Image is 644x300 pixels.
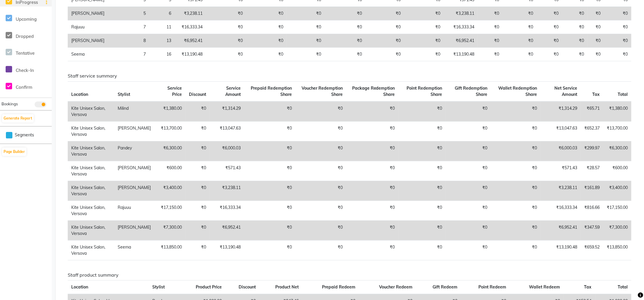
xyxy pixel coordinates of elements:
td: ₹0 [503,48,537,61]
td: ₹0 [246,34,287,48]
td: ₹0 [588,7,604,20]
td: ₹13,047.63 [541,121,581,141]
td: ₹0 [365,20,404,34]
td: ₹0 [446,101,491,122]
td: 7 [108,20,149,34]
td: ₹0 [537,7,562,20]
td: ₹0 [491,161,541,181]
td: ₹1,314.29 [210,101,245,122]
td: ₹0 [244,141,295,161]
td: Kite Unisex Salon, Versova [68,141,114,161]
td: ₹0 [287,7,325,20]
td: ₹0 [399,161,446,181]
td: ₹0 [246,7,287,20]
td: ₹17,150.00 [154,201,185,220]
td: ₹0 [491,101,541,122]
td: ₹3,238.11 [210,181,245,201]
td: ₹6,952.41 [444,34,478,48]
td: ₹0 [185,220,210,240]
td: ₹0 [244,161,295,181]
td: ₹0 [295,161,346,181]
td: ₹0 [287,20,325,34]
td: ₹13,047.63 [210,121,245,141]
td: ₹0 [295,220,346,240]
span: Total [618,284,628,290]
td: Kite Unisex Salon, Versova [68,121,114,141]
td: ₹0 [399,141,446,161]
td: ₹0 [604,48,631,61]
td: ₹571.43 [210,161,245,181]
span: Product Price [196,284,222,290]
td: ₹0 [185,161,210,181]
span: Point Redeem [479,284,507,290]
td: ₹0 [244,240,295,260]
td: ₹0 [562,20,588,34]
td: ₹1,380.00 [154,101,185,122]
td: ₹0 [537,20,562,34]
td: ₹659.52 [581,240,603,260]
td: ₹0 [478,20,503,34]
td: ₹0 [295,201,346,220]
td: ₹0 [295,181,346,201]
td: 5 [108,7,149,20]
td: ₹0 [478,48,503,61]
td: ₹16,333.34 [444,20,478,34]
td: ₹1,380.00 [603,101,631,122]
td: ₹16,333.34 [541,201,581,220]
span: Point Redemption Share [407,86,442,97]
td: ₹0 [404,7,444,20]
td: ₹0 [399,220,446,240]
td: ₹0 [503,7,537,20]
td: ₹0 [588,48,604,61]
td: ₹0 [446,240,491,260]
td: Kite Unisex Salon, Versova [68,101,114,122]
span: Stylist [118,92,130,97]
span: Prepaid Redemption Share [251,86,292,97]
td: [PERSON_NAME] [68,7,108,20]
span: Total [618,92,628,97]
td: ₹0 [446,121,491,141]
span: Net Service Amount [554,86,577,97]
td: ₹13,190.48 [175,48,206,61]
td: ₹0 [185,240,210,260]
span: Product Net [275,284,299,290]
td: ₹347.59 [581,220,603,240]
td: ₹0 [604,34,631,48]
td: ₹6,000.03 [210,141,245,161]
span: Gift Redemption Share [455,86,488,97]
td: ₹0 [206,20,247,34]
td: ₹0 [244,101,295,122]
td: ₹13,850.00 [154,240,185,260]
td: ₹600.00 [603,161,631,181]
td: ₹571.43 [541,161,581,181]
span: Confirm [16,84,32,90]
td: ₹0 [246,20,287,34]
td: ₹13,700.00 [154,121,185,141]
td: ₹7,300.00 [603,220,631,240]
td: ₹0 [404,34,444,48]
td: ₹0 [244,121,295,141]
td: ₹6,300.00 [603,141,631,161]
span: Wallet Redemption Share [498,86,537,97]
td: ₹16,333.34 [210,201,245,220]
span: Voucher Redeem [379,284,412,290]
td: ₹0 [346,101,398,122]
td: ₹0 [478,7,503,20]
td: ₹0 [185,141,210,161]
td: Pandey [114,141,154,161]
td: ₹28.57 [581,161,603,181]
td: ₹0 [325,20,366,34]
span: Discount [189,92,206,97]
span: Tax [592,92,600,97]
span: Voucher Redemption Share [302,86,343,97]
td: ₹0 [346,141,398,161]
td: ₹0 [491,220,541,240]
td: ₹0 [537,34,562,48]
td: ₹161.89 [581,181,603,201]
td: ₹0 [491,121,541,141]
td: ₹0 [399,101,446,122]
td: 6 [149,7,175,20]
td: ₹0 [295,121,346,141]
td: ₹13,190.48 [541,240,581,260]
td: ₹3,238.11 [541,181,581,201]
